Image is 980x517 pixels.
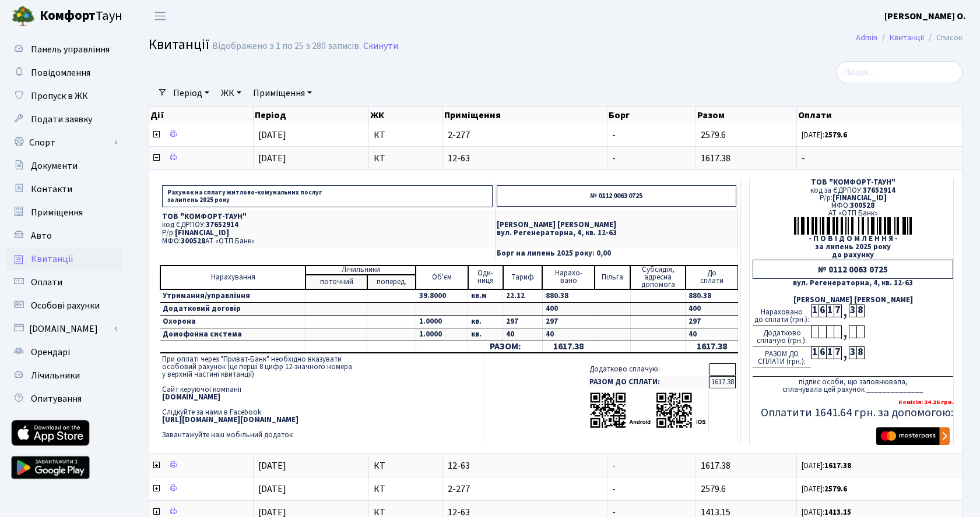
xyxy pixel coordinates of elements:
[802,461,851,471] small: [DATE]:
[448,130,602,140] span: 2-277
[416,328,468,341] td: 1.0000
[160,289,305,303] td: Утримання/управління
[162,221,493,229] p: код ЄДРПОУ:
[753,235,953,243] div: - П О В І Д О М Л Е Н Н Я -
[701,459,730,472] span: 1617.38
[6,247,122,271] a: Квитанції
[31,369,80,382] span: Лічильники
[31,206,83,219] span: Приміщення
[612,152,616,165] span: -
[856,346,864,359] div: 8
[819,346,826,359] div: 6
[6,201,122,224] a: Приміщення
[6,387,122,410] a: Опитування
[6,341,122,364] a: Орендарі
[206,219,238,230] span: 37652914
[497,250,736,257] p: Борг на липень 2025 року: 0,00
[753,243,953,251] div: за липень 2025 року
[542,315,595,328] td: 297
[6,178,122,201] a: Контакти
[369,107,443,123] th: ЖК
[753,187,953,194] div: код за ЄДРПОУ:
[841,304,849,318] div: ,
[836,61,963,83] input: Пошук...
[6,38,122,61] a: Панель управління
[686,289,738,303] td: 880.38
[363,41,398,52] a: Скинути
[542,302,595,315] td: 400
[542,328,595,341] td: 40
[589,391,706,429] img: apps-qrcodes.png
[841,346,849,360] div: ,
[898,398,953,406] b: Комісія: 24.26 грн.
[802,484,847,494] small: [DATE]:
[181,236,205,246] span: 300528
[6,317,122,341] a: [DOMAIN_NAME]
[587,363,709,376] td: Додатково сплачую:
[416,289,468,303] td: 39.8000
[374,461,438,470] span: КТ
[416,265,468,289] td: Об'єм
[884,9,966,23] a: [PERSON_NAME] О.
[612,129,616,141] span: -
[849,304,856,317] div: 3
[468,265,503,289] td: Оди- ниця
[31,183,72,196] span: Контакти
[162,213,493,221] p: ТОВ "КОМФОРТ-ТАУН"
[811,346,819,359] div: 1
[497,221,736,229] p: [PERSON_NAME] [PERSON_NAME]
[686,328,738,341] td: 40
[826,304,834,317] div: 1
[849,346,856,359] div: 3
[6,294,122,317] a: Особові рахунки
[468,341,542,353] td: РАЗОМ:
[468,289,503,303] td: кв.м
[448,461,602,470] span: 12-63
[753,260,953,279] div: № 0112 0063 0725
[753,210,953,217] div: АТ «ОТП Банк»
[753,376,953,394] div: підпис особи, що заповнювала, сплачувала цей рахунок ______________
[863,185,895,196] span: 37652914
[258,129,286,141] span: [DATE]
[890,31,924,44] a: Квитанції
[160,302,305,315] td: Додатковий договір
[753,406,953,420] h5: Оплатити 1641.64 грн. за допомогою:
[802,154,957,163] span: -
[31,90,88,102] span: Пропуск в ЖК
[6,108,122,131] a: Подати заявку
[841,325,849,339] div: ,
[701,129,726,141] span: 2579.6
[160,315,305,328] td: Охорона
[686,341,738,353] td: 1617.38
[884,10,966,23] b: [PERSON_NAME] О.
[819,304,826,317] div: 6
[160,265,305,289] td: Нарахування
[612,459,616,472] span: -
[802,130,847,140] small: [DATE]:
[595,265,630,289] td: Пільга
[31,346,70,359] span: Орендарі
[162,229,493,237] p: Р/р:
[503,289,543,303] td: 22.12
[686,302,738,315] td: 400
[850,200,874,211] span: 300528
[753,252,953,259] div: до рахунку
[468,328,503,341] td: кв.
[6,131,122,154] a: Спорт
[497,229,736,237] p: вул. Регенераторна, 4, кв. 12-63
[374,130,438,140] span: КТ
[31,276,62,289] span: Оплати
[367,275,416,289] td: поперед.
[838,26,980,50] nav: breadcrumb
[542,289,595,303] td: 880.38
[162,238,493,245] p: МФО: АТ «ОТП Банк»
[31,229,52,242] span: Авто
[6,271,122,294] a: Оплати
[216,83,246,103] a: ЖК
[162,392,220,402] b: [DOMAIN_NAME]
[503,315,543,328] td: 297
[254,107,369,123] th: Період
[162,415,298,425] b: [URL][DOMAIN_NAME][DOMAIN_NAME]
[753,179,953,186] div: ТОВ "КОМФОРТ-ТАУН"
[503,265,543,289] td: Тариф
